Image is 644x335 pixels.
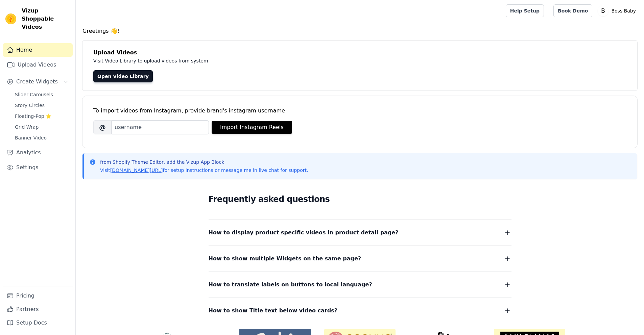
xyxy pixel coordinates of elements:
[93,107,626,115] div: To import videos from Instagram, provide brand's instagram username
[15,134,47,141] span: Banner Video
[82,27,637,35] h4: Greetings 👋!
[3,161,73,174] a: Settings
[93,57,396,65] p: Visit Video Library to upload videos from system
[3,316,73,330] a: Setup Docs
[209,306,511,315] button: How to show Title text below video cards?
[22,7,70,31] span: Vizup Shoppable Videos
[209,228,511,237] button: How to display product specific videos in product detail page?
[3,146,73,159] a: Analytics
[16,78,58,86] span: Create Widgets
[93,120,112,134] span: @
[601,7,605,14] text: B
[506,4,544,17] a: Help Setup
[11,133,73,143] a: Banner Video
[100,167,308,174] p: Visit for setup instructions or message me in live chat for support.
[598,5,639,17] button: B Boss Baby
[209,192,511,206] h2: Frequently asked questions
[3,75,73,88] button: Create Widgets
[209,254,511,263] button: How to show multiple Widgets on the same page?
[209,254,361,263] span: How to show multiple Widgets on the same page?
[209,306,338,315] span: How to show Title text below video cards?
[100,159,308,165] p: from Shopify Theme Editor, add the Vizup App Block
[112,120,209,134] input: username
[212,121,292,134] button: Import Instagram Reels
[3,43,73,57] a: Home
[209,280,372,289] span: How to translate labels on buttons to local language?
[93,70,153,82] a: Open Video Library
[209,280,511,289] button: How to translate labels on buttons to local language?
[553,4,592,17] a: Book Demo
[11,90,73,99] a: Slider Carousels
[15,102,45,109] span: Story Circles
[3,289,73,303] a: Pricing
[15,124,39,130] span: Grid Wrap
[11,122,73,132] a: Grid Wrap
[3,303,73,316] a: Partners
[110,167,163,173] a: [DOMAIN_NAME][URL]
[609,5,639,17] p: Boss Baby
[15,91,53,98] span: Slider Carousels
[3,58,73,72] a: Upload Videos
[209,228,399,237] span: How to display product specific videos in product detail page?
[11,101,73,110] a: Story Circles
[5,14,16,24] img: Vizup
[15,113,51,120] span: Floating-Pop ⭐
[93,49,626,57] h4: Upload Videos
[11,111,73,121] a: Floating-Pop ⭐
